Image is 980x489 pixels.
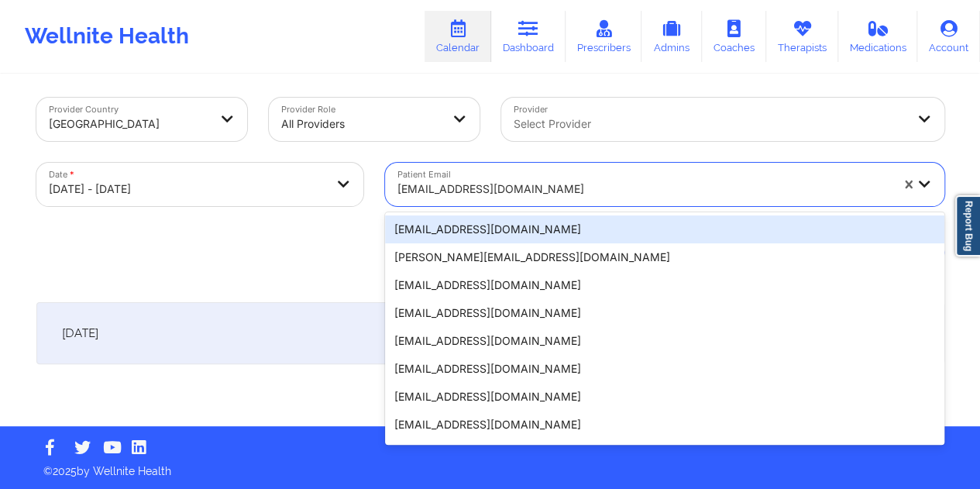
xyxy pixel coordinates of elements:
[62,325,98,341] span: [DATE]
[917,11,980,62] a: Account
[838,11,918,62] a: Medications
[702,11,766,62] a: Coaches
[385,383,944,411] div: [EMAIL_ADDRESS][DOMAIN_NAME]
[385,215,944,243] div: [EMAIL_ADDRESS][DOMAIN_NAME]
[641,11,702,62] a: Admins
[955,195,980,257] a: Report Bug
[425,11,491,62] a: Calendar
[385,271,944,299] div: [EMAIL_ADDRESS][DOMAIN_NAME]
[49,172,325,206] div: [DATE] - [DATE]
[385,243,944,271] div: [PERSON_NAME][EMAIL_ADDRESS][DOMAIN_NAME]
[385,355,944,383] div: [EMAIL_ADDRESS][DOMAIN_NAME]
[491,11,566,62] a: Dashboard
[566,11,642,62] a: Prescribers
[33,453,947,479] p: © 2025 by Wellnite Health
[766,11,838,62] a: Therapists
[385,439,944,467] div: [EMAIL_ADDRESS][DOMAIN_NAME]
[385,411,944,439] div: [EMAIL_ADDRESS][DOMAIN_NAME]
[49,107,208,141] div: [GEOGRAPHIC_DATA]
[385,327,944,355] div: [EMAIL_ADDRESS][DOMAIN_NAME]
[397,172,890,206] div: [EMAIL_ADDRESS][DOMAIN_NAME]
[385,299,944,327] div: [EMAIL_ADDRESS][DOMAIN_NAME]
[281,107,441,141] div: All Providers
